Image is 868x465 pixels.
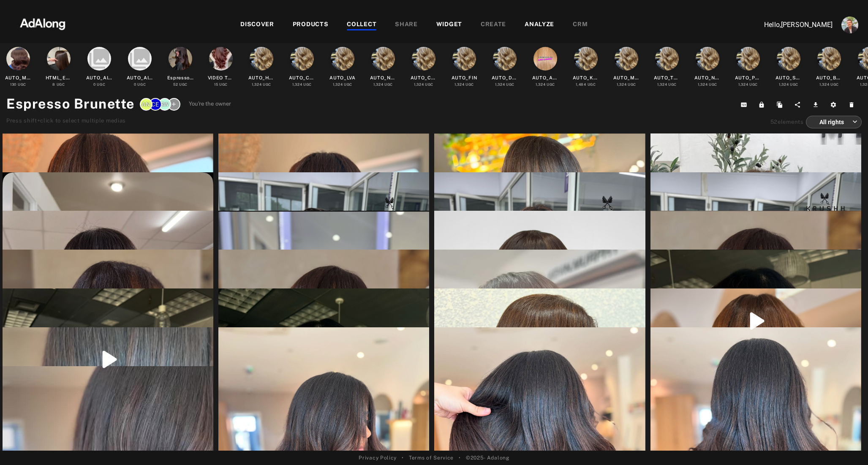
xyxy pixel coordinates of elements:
[841,16,858,33] img: ACg8ocLjEk1irI4XXb49MzUGwa4F_C3PpCyg-3CPbiuLEZrYEA=s96-c
[808,99,826,111] button: Download
[748,20,833,30] p: Hello, [PERSON_NAME]
[10,82,16,87] span: 130
[495,82,505,87] span: 1,324
[87,47,111,71] i: collections
[779,82,798,87] div: UGC
[134,82,136,87] span: 0
[414,82,424,87] span: 1,324
[86,74,113,82] div: AUTO_AIRLIGHT_PRO_COMB
[5,11,80,36] img: 63233d7d88ed69de3c212112c67096b6.png
[654,74,680,82] div: AUTO_TUR
[657,82,677,87] div: UGC
[573,20,588,30] div: CRM
[814,111,857,133] div: All rights
[466,454,509,462] span: © 2025 - Adalong
[173,82,178,87] span: 52
[149,98,162,111] div: cecile.dewaele@loreal.com
[576,82,596,87] div: UGC
[359,454,397,462] a: Privacy Policy
[214,82,228,87] div: UGC
[373,82,384,87] span: 1,324
[459,454,461,462] span: •
[738,82,748,87] span: 1,324
[252,82,271,87] div: UGC
[844,99,862,111] button: Delete this collection
[492,74,518,82] div: AUTO_DNK
[735,74,762,82] div: AUTO_POL
[6,94,135,114] h1: Espresso Brunette
[525,20,554,30] div: ANALYZE
[532,74,559,82] div: AUTO_AUT
[772,99,790,111] button: Duplicate collection
[395,20,418,30] div: SHARE
[436,20,462,30] div: WIDGET
[775,74,802,82] div: AUTO_SWE
[816,74,843,82] div: AUTO_BRA
[411,74,437,82] div: AUTO_CHL
[214,82,218,87] span: 15
[5,74,32,82] div: AUTO_METAL_DETOX_2025
[292,82,302,87] span: 1,324
[252,82,262,87] span: 1,324
[736,99,754,111] button: Copy collection ID
[333,82,352,87] div: UGC
[52,82,55,87] span: 8
[189,100,231,108] span: You're the owner
[576,82,586,87] span: 1,484
[289,74,316,82] div: AUTO_CZE
[770,118,804,126] div: elements
[52,82,65,87] div: UGC
[409,454,454,462] a: Terms of Service
[127,74,153,82] div: AUTO_AIRLIGHT_PRO
[167,74,194,82] div: Espresso Brunette
[158,98,171,111] div: Sofie.W
[93,82,96,87] span: 0
[573,74,599,82] div: AUTO_KOR
[452,74,477,82] div: AUTO_FIN
[536,82,546,87] span: 1,324
[6,117,231,125] div: Press shift+click to select multiple medias
[208,74,234,82] div: VIDEO TEST
[613,74,640,82] div: AUTO_MEX
[293,20,329,30] div: PRODUCTS
[617,82,627,87] span: 1,324
[140,98,152,111] div: anais.arrondeau@loreal.com
[373,82,393,87] div: UGC
[333,82,343,87] span: 1,324
[819,82,830,87] span: 1,324
[414,82,433,87] div: UGC
[738,82,758,87] div: UGC
[128,47,152,71] i: collections
[454,82,474,87] div: UGC
[134,82,146,87] div: UGC
[173,82,188,87] div: UGC
[495,82,514,87] div: UGC
[770,119,778,125] span: 52
[839,14,860,35] button: Account settings
[10,82,26,87] div: UGC
[46,74,72,82] div: HTML_Espresso_Brunette
[292,82,312,87] div: UGC
[402,454,404,462] span: •
[826,99,844,111] button: Settings
[754,99,772,111] button: Lock from editing
[790,99,808,111] button: Share
[329,74,356,82] div: AUTO_LVA
[240,20,274,30] div: DISCOVER
[694,74,721,82] div: AUTO_NOR
[347,20,376,30] div: COLLECT
[481,20,506,30] div: CREATE
[657,82,667,87] span: 1,324
[248,74,275,82] div: AUTO_HUN
[93,82,106,87] div: UGC
[698,82,717,87] div: UGC
[698,82,708,87] span: 1,324
[370,74,397,82] div: AUTO_NZL
[454,82,465,87] span: 1,324
[536,82,555,87] div: UGC
[826,424,868,465] iframe: Chat Widget
[617,82,636,87] div: UGC
[819,82,839,87] div: UGC
[779,82,789,87] span: 1,324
